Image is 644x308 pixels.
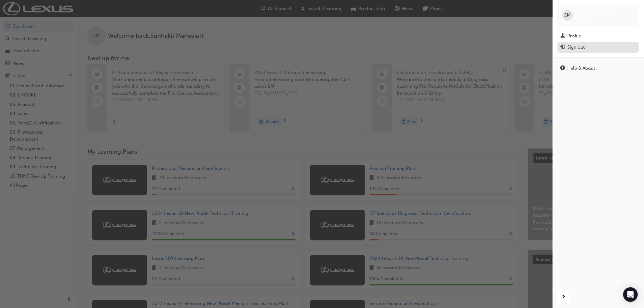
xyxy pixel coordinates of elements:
[568,44,585,51] div: Sign out
[576,16,589,21] span: 381601
[558,42,639,53] button: Sign out
[565,12,571,19] span: SM
[561,66,565,71] span: info-icon
[558,30,639,42] a: Profile
[623,287,638,302] div: Open Intercom Messenger
[558,63,639,74] a: Help & About
[561,45,565,50] span: exit-icon
[561,33,565,39] span: man-icon
[568,33,581,40] div: Profile
[568,65,595,72] div: Help & About
[576,10,616,15] span: Sunhakit Maneelert
[562,293,566,301] span: next-icon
